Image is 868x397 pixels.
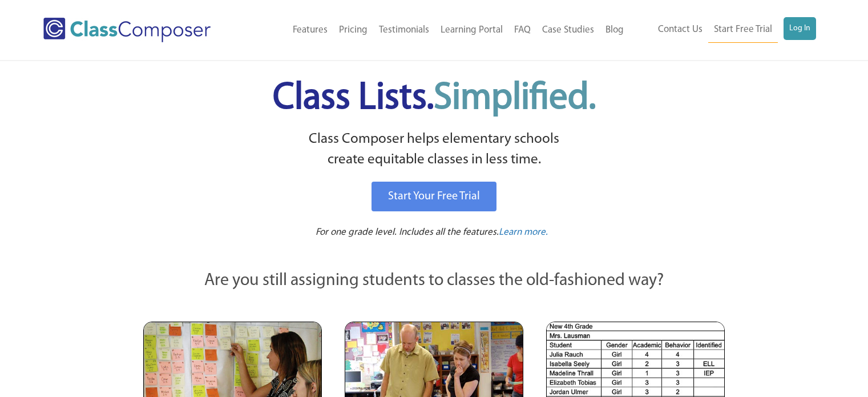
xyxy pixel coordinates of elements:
a: Start Your Free Trial [372,182,496,211]
a: Features [287,18,333,43]
span: Learn more. [499,227,548,237]
a: Learn more. [499,226,548,240]
a: Blog [600,18,629,43]
p: Class Composer helps elementary schools create equitable classes in less time. [142,129,727,171]
span: Start Your Free Trial [388,191,480,202]
a: Start Free Trial [708,17,778,43]
p: Are you still assigning students to classes the old-fashioned way? [143,268,725,294]
a: Testimonials [373,18,435,43]
a: FAQ [508,18,536,43]
a: Learning Portal [435,18,508,43]
nav: Header Menu [629,17,816,43]
img: Class Composer [43,18,211,42]
span: Class Lists. [273,80,596,117]
a: Case Studies [536,18,600,43]
a: Log In [784,17,816,40]
span: Simplified. [434,80,596,117]
a: Pricing [333,18,373,43]
a: Contact Us [652,17,708,42]
nav: Header Menu [247,18,629,43]
span: For one grade level. Includes all the features. [316,227,499,237]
